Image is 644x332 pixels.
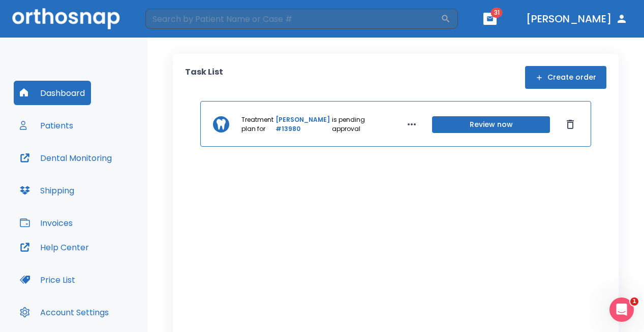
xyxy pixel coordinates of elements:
[14,300,115,324] button: Account Settings
[14,146,118,170] button: Dental Monitoring
[432,116,550,133] button: Review now
[14,268,81,292] button: Price List
[14,211,79,235] button: Invoices
[275,115,330,134] a: [PERSON_NAME] #13980
[562,116,578,132] button: Dismiss
[12,8,120,29] img: Orthosnap
[185,66,223,89] p: Task List
[525,66,606,89] button: Create order
[332,115,367,134] p: is pending approval
[14,235,95,259] button: Help Center
[241,115,273,134] p: Treatment plan for
[14,81,91,105] button: Dashboard
[491,8,503,18] span: 31
[630,297,638,306] span: 1
[522,10,632,28] button: [PERSON_NAME]
[14,178,80,203] button: Shipping
[609,297,634,322] iframe: Intercom live chat
[14,113,79,138] button: Patients
[145,9,441,29] input: Search by Patient Name or Case #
